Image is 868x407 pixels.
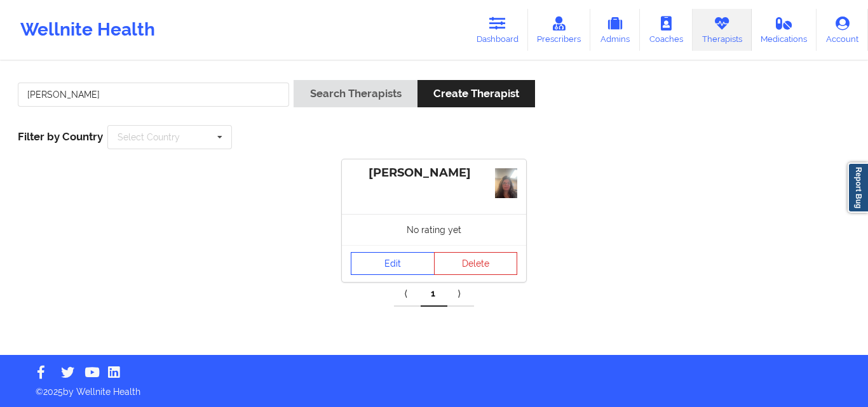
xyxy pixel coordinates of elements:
[351,166,517,180] div: [PERSON_NAME]
[434,252,518,275] button: Delete
[693,9,752,51] a: Therapists
[421,281,447,307] a: 1
[118,133,180,142] div: Select Country
[495,168,517,198] img: 0079a125-f5df-461b-9466-37b3f7989cf8IMG_0308.jpeg
[467,9,528,51] a: Dashboard
[590,9,640,51] a: Admins
[18,83,289,107] input: Search Keywords
[351,252,435,275] a: Edit
[394,281,421,307] a: Previous item
[18,130,103,143] span: Filter by Country
[394,281,474,307] div: Pagination Navigation
[528,9,591,51] a: Prescribers
[817,9,868,51] a: Account
[848,163,868,213] a: Report Bug
[417,80,535,107] button: Create Therapist
[752,9,817,51] a: Medications
[27,377,841,398] p: © 2025 by Wellnite Health
[640,9,693,51] a: Coaches
[294,80,417,107] button: Search Therapists
[447,281,474,307] a: Next item
[342,214,526,245] div: No rating yet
